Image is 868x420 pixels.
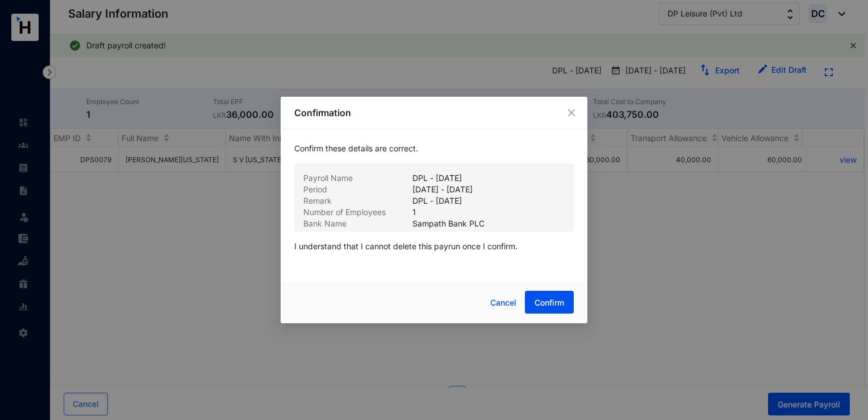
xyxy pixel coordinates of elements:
p: Confirm these details are correct. [294,143,574,163]
button: Confirm [525,291,574,314]
span: close [567,108,576,117]
span: Confirm [535,297,564,308]
p: 1 [412,207,416,218]
p: DPL - [DATE] [412,172,462,184]
p: I understand that I cannot delete this payrun once I confirm. [294,232,574,261]
span: Cancel [490,297,516,309]
p: Period [303,184,412,195]
p: Confirmation [294,106,574,120]
p: Number of Employees [303,207,412,218]
p: DPL - [DATE] [412,195,462,207]
p: [DATE] - [DATE] [412,184,473,195]
button: Close [565,106,578,119]
p: Sampath Bank PLC [412,218,485,229]
p: Payroll Name [303,172,412,184]
p: Bank Name [303,218,412,229]
button: Cancel [482,291,525,314]
p: Remark [303,195,412,207]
